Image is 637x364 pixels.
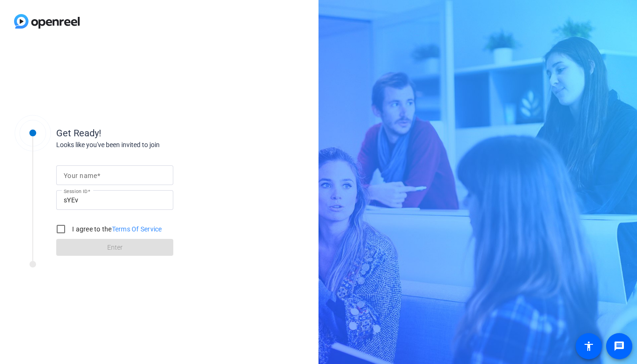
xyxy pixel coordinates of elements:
[64,188,88,194] mat-label: Session ID
[56,126,244,140] div: Get Ready!
[583,341,594,352] mat-icon: accessibility
[56,140,244,150] div: Looks like you've been invited to join
[64,172,97,179] mat-label: Your name
[70,224,162,234] label: I agree to the
[614,341,625,352] mat-icon: message
[112,225,162,233] a: Terms Of Service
